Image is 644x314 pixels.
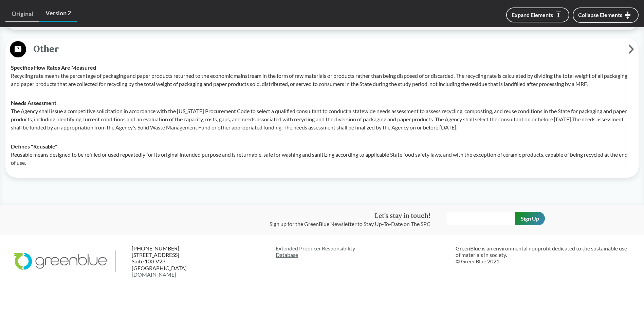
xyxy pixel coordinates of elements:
button: Collapse Elements [573,7,639,23]
p: GreenBlue is an environmental nonprofit dedicated to the sustainable use of materials in society.... [456,245,630,265]
button: Expand Elements [506,7,569,22]
p: Sign up for the GreenBlue Newsletter to Stay Up-To-Date on The SPC [270,220,430,228]
strong: Needs Assessment [11,100,56,106]
a: Original [5,6,39,22]
p: [PHONE_NUMBER] [STREET_ADDRESS] Suite 100-V23 [GEOGRAPHIC_DATA] [132,245,214,278]
p: Reusable means designed to be refilled or used repeatedly for its original intended purpose and i... [11,151,633,167]
button: Other [8,41,636,58]
strong: Let's stay in touch! [374,212,430,220]
a: Extended Producer ResponsibilityDatabase [276,245,450,258]
a: [DOMAIN_NAME] [132,271,176,278]
input: Sign Up [515,212,545,225]
a: Version 2 [39,5,77,22]
strong: Specifies How Rates Are Measured [11,64,96,71]
strong: Defines "Reusable" [11,143,57,150]
p: The Agency shall issue a competitive solicitation in accordance with the [US_STATE] Procurement C... [11,107,633,132]
p: Recycling rate means the percentage of packaging and paper products returned to the economic main... [11,72,633,88]
span: Other [26,41,628,57]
